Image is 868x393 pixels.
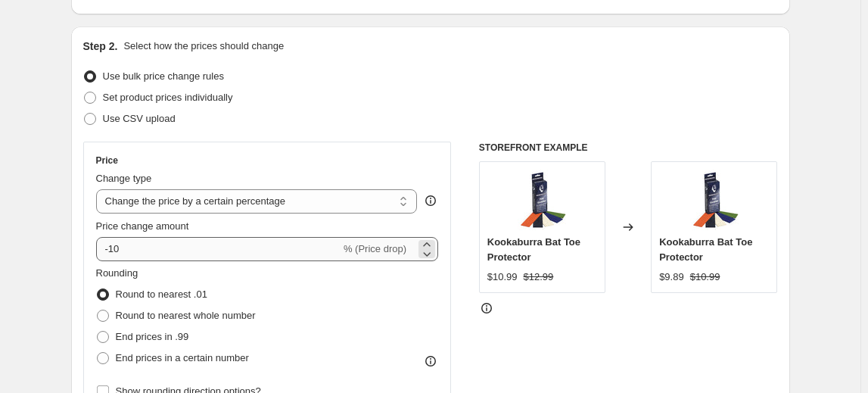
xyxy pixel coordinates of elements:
span: Rounding [96,267,138,279]
span: Round to nearest .01 [116,289,207,300]
input: -15 [96,237,341,261]
span: End prices in .99 [116,331,189,342]
span: Use bulk price change rules [103,70,224,82]
span: $10.99 [487,271,518,282]
span: Kookaburra Bat Toe Protector [659,236,752,263]
h2: Step 2. [83,39,118,54]
span: % (Price drop) [344,243,406,254]
span: Use CSV upload [103,113,176,124]
p: Select how the prices should change [123,39,284,54]
span: End prices in a certain number [116,352,249,363]
span: $9.89 [659,271,684,282]
h3: Price [96,154,118,167]
div: help [423,193,438,208]
img: toe_protector_kit__74269__66851__16817.1406922721.600.600_80x.jpg [512,170,572,230]
span: Change type [96,173,152,184]
span: Round to nearest whole number [116,310,256,321]
span: Kookaburra Bat Toe Protector [487,236,580,263]
span: Price change amount [96,220,189,232]
span: $10.99 [690,271,720,282]
span: Set product prices individually [103,92,233,103]
h6: STOREFRONT EXAMPLE [479,142,778,154]
span: $12.99 [524,271,554,282]
img: toe_protector_kit__74269__66851__16817.1406922721.600.600_80x.jpg [684,170,745,230]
